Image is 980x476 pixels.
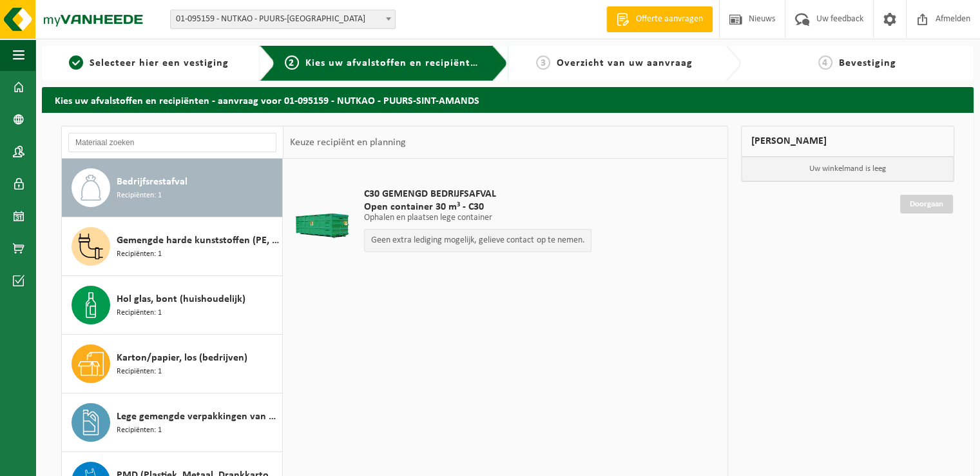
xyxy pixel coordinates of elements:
p: Ophalen en plaatsen lege container [364,213,591,223]
div: [PERSON_NAME] [741,126,955,157]
span: Bedrijfsrestafval [117,174,187,190]
span: Lege gemengde verpakkingen van gevaarlijke stoffen [117,409,279,424]
h2: Kies uw afvalstoffen en recipiënten - aanvraag voor 01-095159 - NUTKAO - PUURS-SINT-AMANDS [42,87,974,112]
span: Recipiënten: 1 [117,424,162,437]
span: Recipiënten: 1 [117,190,162,202]
span: Open container 30 m³ - C30 [364,201,591,213]
span: 3 [536,55,550,70]
a: Doorgaan [900,195,953,213]
span: 01-095159 - NUTKAO - PUURS-SINT-AMANDS [171,10,395,28]
a: 1Selecteer hier een vestiging [48,55,249,71]
span: Gemengde harde kunststoffen (PE, PP en PVC), recycleerbaar (industrieel) [117,233,279,248]
span: Selecteer hier een vestiging [90,58,229,68]
span: Offerte aanvragen [633,13,706,26]
span: C30 GEMENGD BEDRIJFSAFVAL [364,188,591,201]
span: Bevestiging [839,58,896,68]
button: Lege gemengde verpakkingen van gevaarlijke stoffen Recipiënten: 1 [62,393,283,452]
span: Recipiënten: 1 [117,307,162,319]
span: 01-095159 - NUTKAO - PUURS-SINT-AMANDS [170,10,396,29]
button: Karton/papier, los (bedrijven) Recipiënten: 1 [62,335,283,393]
button: Gemengde harde kunststoffen (PE, PP en PVC), recycleerbaar (industrieel) Recipiënten: 1 [62,217,283,276]
div: Keuze recipiënt en planning [283,126,412,159]
span: 1 [69,55,83,70]
p: Geen extra lediging mogelijk, gelieve contact op te nemen. [371,236,584,245]
span: Hol glas, bont (huishoudelijk) [117,292,245,307]
input: Materiaal zoeken [68,133,276,152]
span: 4 [818,55,832,70]
span: Karton/papier, los (bedrijven) [117,350,247,366]
span: 2 [285,55,299,70]
button: Hol glas, bont (huishoudelijk) Recipiënten: 1 [62,276,283,335]
span: Recipiënten: 1 [117,366,162,378]
p: Uw winkelmand is leeg [742,157,954,181]
span: Kies uw afvalstoffen en recipiënten [305,58,483,68]
a: Offerte aanvragen [606,6,713,32]
span: Recipiënten: 1 [117,248,162,261]
button: Bedrijfsrestafval Recipiënten: 1 [62,159,283,217]
span: Overzicht van uw aanvraag [557,58,693,68]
